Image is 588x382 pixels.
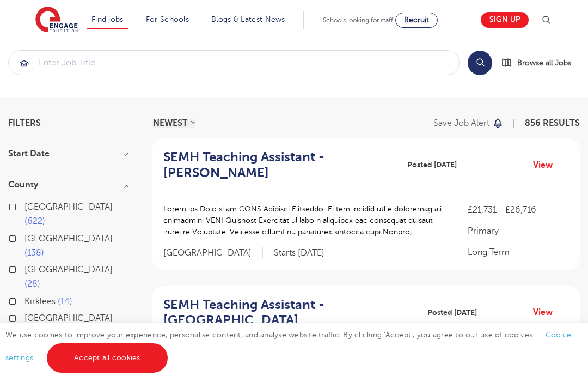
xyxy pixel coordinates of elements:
[395,13,438,28] a: Recruit
[24,279,40,289] span: 28
[163,203,446,238] p: Lorem ips Dolo si am CONS Adipisci Elitseddo: Ei tem incidid utl e doloremag ali enimadmini VENI ...
[481,12,529,28] a: Sign up
[533,158,561,172] a: View
[468,51,492,75] button: Search
[501,57,580,69] a: Browse all Jobs
[24,234,32,241] input: [GEOGRAPHIC_DATA] 138
[8,119,41,128] span: Filters
[58,296,72,306] span: 14
[468,225,569,238] p: Primary
[163,149,399,181] a: SEMH Teaching Assistant - [PERSON_NAME]
[24,234,113,244] span: [GEOGRAPHIC_DATA]
[163,149,390,181] h2: SEMH Teaching Assistant - [PERSON_NAME]
[8,50,460,75] div: Submit
[8,149,128,158] h3: Start Date
[433,119,489,128] p: Save job alert
[525,118,580,128] span: 856 RESULTS
[146,15,189,23] a: For Schools
[468,246,569,259] p: Long Term
[211,15,285,23] a: Blogs & Latest News
[24,313,32,320] input: [GEOGRAPHIC_DATA] 10
[24,296,32,304] input: Kirklees 14
[468,203,569,216] p: £21,731 - £26,716
[163,297,411,329] h2: SEMH Teaching Assistant - [GEOGRAPHIC_DATA]
[8,180,128,189] h3: County
[24,313,113,323] span: [GEOGRAPHIC_DATA]
[323,16,393,24] span: Schools looking for staff
[24,216,45,226] span: 622
[35,7,78,34] img: Engage Education
[24,202,32,209] input: [GEOGRAPHIC_DATA] 622
[163,247,263,259] span: [GEOGRAPHIC_DATA]
[427,307,477,318] span: Posted [DATE]
[47,343,168,373] a: Accept all cookies
[433,119,504,128] button: Save job alert
[24,265,113,275] span: [GEOGRAPHIC_DATA]
[24,248,44,258] span: 138
[5,331,571,362] span: We use cookies to improve your experience, personalise content, and analyse website traffic. By c...
[91,15,124,23] a: Find jobs
[9,51,459,75] input: Submit
[533,305,561,319] a: View
[274,247,324,259] p: Starts [DATE]
[24,265,32,272] input: [GEOGRAPHIC_DATA] 28
[517,57,571,69] span: Browse all Jobs
[163,297,419,329] a: SEMH Teaching Assistant - [GEOGRAPHIC_DATA]
[407,159,457,171] span: Posted [DATE]
[24,296,56,306] span: Kirklees
[404,16,429,24] span: Recruit
[24,202,113,212] span: [GEOGRAPHIC_DATA]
